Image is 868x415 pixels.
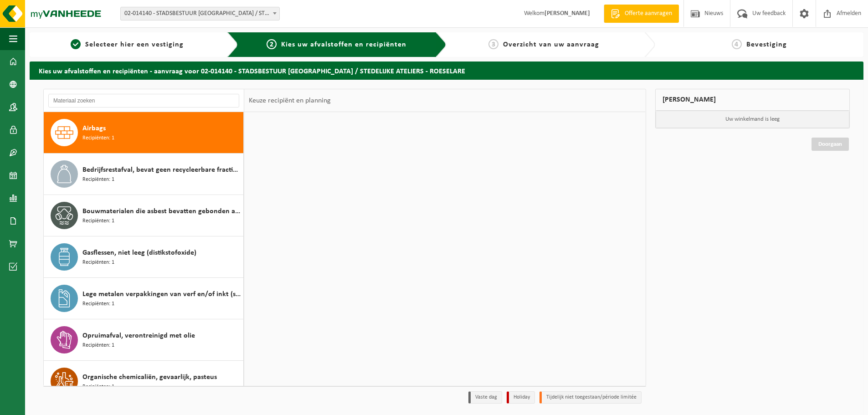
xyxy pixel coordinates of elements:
[82,247,196,258] span: Gasflessen, niet leeg (distikstofoxide)
[267,39,277,49] span: 2
[82,289,241,300] span: Lege metalen verpakkingen van verf en/of inkt (schraapschoon)
[44,319,244,361] button: Opruimafval, verontreinigd met olie Recipiënten: 1
[48,94,239,108] input: Materiaal zoeken
[44,278,244,319] button: Lege metalen verpakkingen van verf en/of inkt (schraapschoon) Recipiënten: 1
[44,195,244,236] button: Bouwmaterialen die asbest bevatten gebonden aan cement, bitumen, kunststof of lijm (hechtgebonden...
[82,383,114,391] span: Recipiënten: 1
[544,10,590,17] strong: [PERSON_NAME]
[604,5,679,23] a: Offerte aanvragen
[539,391,642,404] li: Tijdelijk niet toegestaan/période limitée
[503,41,599,48] span: Overzicht van uw aanvraag
[121,7,279,20] span: 02-014140 - STADSBESTUUR ROESELARE / STEDELIJKE ATELIERS - ROESELARE
[82,217,114,225] span: Recipiënten: 1
[34,39,220,50] a: 1Selecteer hier een vestiging
[82,175,114,184] span: Recipiënten: 1
[44,361,244,402] button: Organische chemicaliën, gevaarlijk, pasteus Recipiënten: 1
[82,300,114,308] span: Recipiënten: 1
[732,39,742,49] span: 4
[120,7,280,20] span: 02-014140 - STADSBESTUUR ROESELARE / STEDELIJKE ATELIERS - ROESELARE
[44,236,244,278] button: Gasflessen, niet leeg (distikstofoxide) Recipiënten: 1
[622,9,674,18] span: Offerte aanvragen
[507,391,535,404] li: Holiday
[468,391,502,404] li: Vaste dag
[281,41,406,48] span: Kies uw afvalstoffen en recipiënten
[488,39,498,49] span: 3
[82,330,195,341] span: Opruimafval, verontreinigd met olie
[746,41,787,48] span: Bevestiging
[82,134,114,143] span: Recipiënten: 1
[82,258,114,267] span: Recipiënten: 1
[85,41,184,48] span: Selecteer hier een vestiging
[244,89,335,112] div: Keuze recipiënt en planning
[82,206,241,217] span: Bouwmaterialen die asbest bevatten gebonden aan cement, bitumen, kunststof of lijm (hechtgebonden...
[71,39,81,49] span: 1
[656,111,850,128] p: Uw winkelmand is leeg
[82,164,241,175] span: Bedrijfsrestafval, bevat geen recycleerbare fracties, verbrandbaar na verkleining
[82,341,114,350] span: Recipiënten: 1
[30,61,863,79] h2: Kies uw afvalstoffen en recipiënten - aanvraag voor 02-014140 - STADSBESTUUR [GEOGRAPHIC_DATA] / ...
[82,372,217,383] span: Organische chemicaliën, gevaarlijk, pasteus
[44,112,244,154] button: Airbags Recipiënten: 1
[655,89,850,111] div: [PERSON_NAME]
[44,154,244,195] button: Bedrijfsrestafval, bevat geen recycleerbare fracties, verbrandbaar na verkleining Recipiënten: 1
[82,123,106,134] span: Airbags
[812,138,849,151] a: Doorgaan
